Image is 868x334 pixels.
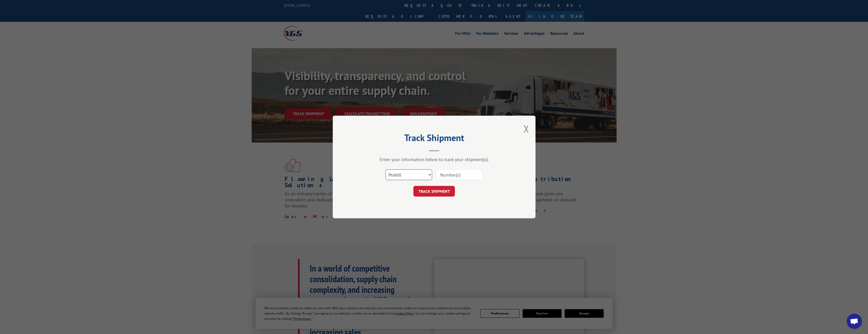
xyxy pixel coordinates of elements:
h2: Track Shipment [358,134,510,144]
a: Open chat [847,314,862,329]
button: TRACK SHIPMENT [413,186,455,197]
input: Number(s) [436,169,483,180]
div: Enter your information below to track your shipment(s). [358,156,510,162]
button: Close modal [524,122,529,135]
